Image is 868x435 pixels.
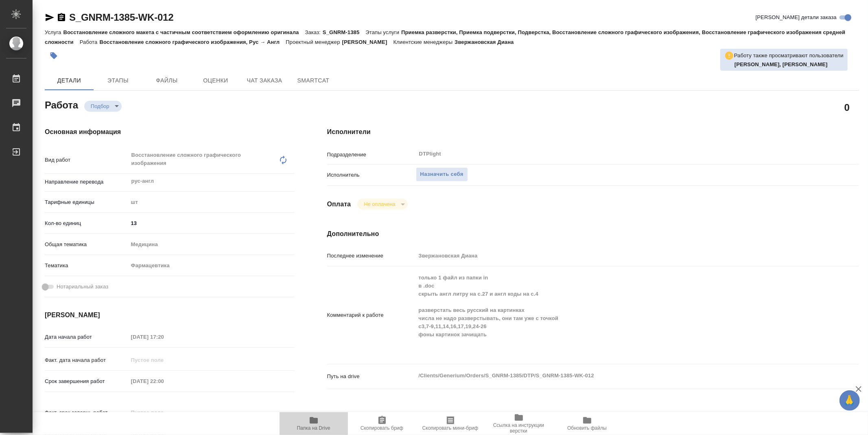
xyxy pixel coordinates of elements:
[45,178,128,186] p: Направление перевода
[45,310,295,320] h4: [PERSON_NAME]
[416,271,815,358] textarea: только 1 файл из папки in в .doc скрыть англ литру на с.27 и англ коды на с.4 разверстать весь ру...
[45,240,128,249] p: Общая тематика
[128,331,199,343] input: Пустое поле
[327,151,416,159] p: Подразделение
[416,250,815,262] input: Пустое поле
[365,29,401,35] p: Этапы услуги
[342,39,394,45] p: [PERSON_NAME]
[327,311,416,319] p: Комментарий к работе
[416,412,485,435] button: Скопировать мини-бриф
[45,377,128,385] p: Срок завершения работ
[327,229,859,239] h4: Дополнительно
[323,29,365,35] p: S_GNRM-1385
[84,101,122,112] div: Подбор
[416,167,468,182] button: Назначить себя
[327,252,416,260] p: Последнее изменение
[455,39,520,45] p: Звержановская Диана
[361,425,403,431] span: Скопировать бриф
[420,170,464,179] span: Назначить себя
[357,199,407,210] div: Подбор
[327,127,859,137] h4: Исполнители
[840,390,860,411] button: 🙏
[128,375,199,387] input: Пустое поле
[45,127,295,137] h4: Основная информация
[45,47,63,65] button: Добавить тэг
[128,407,199,418] input: Пустое поле
[80,39,100,45] p: Работа
[394,39,455,45] p: Клиентские менеджеры
[245,76,284,86] span: Чат заказа
[327,199,351,209] h4: Оплата
[88,103,112,110] button: Подбор
[734,52,844,60] p: Работу также просматривают пользователи
[297,425,330,431] span: Папка на Drive
[45,29,846,45] p: Приемка разверстки, Приемка подверстки, Подверстка, Восстановление сложного графического изображе...
[57,283,108,291] span: Нотариальный заказ
[305,29,323,35] p: Заказ:
[45,97,78,112] h2: Работа
[128,354,199,366] input: Пустое поле
[128,259,295,273] div: Фармацевтика
[45,409,128,417] p: Факт. срок заверш. работ
[45,198,128,206] p: Тарифные единицы
[128,195,295,209] div: шт
[50,76,89,86] span: Детали
[128,217,295,229] input: ✎ Введи что-нибудь
[45,29,63,35] p: Услуга
[196,76,235,86] span: Оценки
[553,412,621,435] button: Обновить файлы
[756,13,837,22] span: [PERSON_NAME] детали заказа
[348,412,416,435] button: Скопировать бриф
[294,76,333,86] span: SmartCat
[45,13,55,22] button: Скопировать ссылку для ЯМессенджера
[422,425,478,431] span: Скопировать мини-бриф
[327,372,416,381] p: Путь на drive
[280,412,348,435] button: Папка на Drive
[45,262,128,270] p: Тематика
[45,333,128,341] p: Дата начала работ
[361,201,398,208] button: Не оплачена
[735,61,844,69] p: Васильева Ольга, Петрова Валерия
[45,156,128,164] p: Вид работ
[98,76,138,86] span: Этапы
[735,61,828,67] b: [PERSON_NAME], [PERSON_NAME]
[45,219,128,227] p: Кол-во единиц
[490,422,548,434] span: Ссылка на инструкции верстки
[567,425,607,431] span: Обновить файлы
[844,100,850,114] h2: 0
[99,39,286,45] p: Восстановление сложного графического изображения, Рус → Англ
[57,13,66,22] button: Скопировать ссылку
[45,356,128,364] p: Факт. дата начала работ
[327,171,416,179] p: Исполнитель
[128,238,295,251] div: Медицина
[485,412,553,435] button: Ссылка на инструкции верстки
[286,39,342,45] p: Проектный менеджер
[416,369,815,383] textarea: /Clients/Generium/Orders/S_GNRM-1385/DTP/S_GNRM-1385-WK-012
[843,392,857,409] span: 🙏
[69,12,173,23] a: S_GNRM-1385-WK-012
[147,76,186,86] span: Файлы
[63,29,305,35] p: Восстановление сложного макета с частичным соответствием оформлению оригинала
